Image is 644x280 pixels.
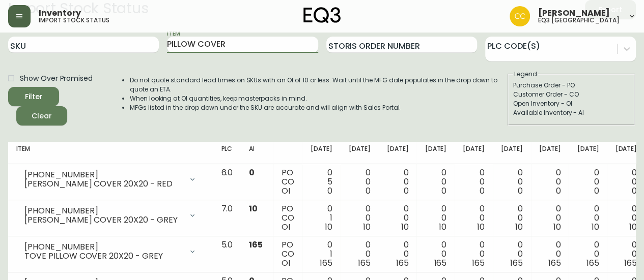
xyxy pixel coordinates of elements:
div: 0 0 [577,204,599,232]
span: 165 [320,257,332,269]
div: [PHONE_NUMBER] [24,206,182,215]
div: PO CO [282,168,294,196]
span: OI [282,221,290,233]
img: logo [303,7,341,23]
div: [PERSON_NAME] COVER 20X20 - RED [24,179,182,189]
span: 165 [434,257,446,269]
div: 0 0 [615,204,637,232]
span: 165 [624,257,637,269]
th: AI [241,142,273,164]
li: MFGs listed in the drop down under the SKU are accurate and will align with Sales Portal. [130,103,507,112]
span: OI [282,185,290,197]
div: 0 0 [615,168,637,196]
span: 0 [366,185,371,197]
button: Filter [8,87,59,106]
span: Clear [24,110,59,122]
span: 0 [403,185,408,197]
div: 0 1 [311,204,332,232]
th: Item [8,142,213,164]
span: 0 [594,185,599,197]
span: 10 [249,203,258,214]
li: Do not quote standard lead times on SKUs with an OI of 10 or less. Wait until the MFG date popula... [130,76,507,94]
td: 5.0 [213,236,241,272]
div: 0 0 [425,240,446,268]
div: 0 0 [501,168,523,196]
span: 0 [556,185,561,197]
div: 0 0 [349,204,371,232]
th: PLC [213,142,241,164]
div: 0 0 [463,168,485,196]
span: 0 [327,185,332,197]
div: 0 0 [463,240,485,268]
div: 0 5 [311,168,332,196]
div: 0 0 [387,204,409,232]
div: Customer Order - CO [513,90,629,99]
span: 10 [401,221,409,233]
th: [DATE] [455,142,493,164]
span: 10 [477,221,485,233]
div: 0 0 [387,168,409,196]
h5: eq3 [GEOGRAPHIC_DATA] [538,17,620,23]
span: 165 [249,239,263,251]
div: 0 0 [539,168,561,196]
div: TOVE PILLOW COVER 20X20 - GREY [24,252,182,261]
div: [PHONE_NUMBER] [24,242,182,252]
span: 10 [515,221,523,233]
span: Inventory [39,9,81,17]
span: 165 [396,257,409,269]
div: [PHONE_NUMBER] [24,170,182,179]
span: 165 [510,257,523,269]
span: 10 [363,221,371,233]
div: 0 0 [501,240,523,268]
div: 0 0 [463,204,485,232]
span: 165 [548,257,561,269]
span: 10 [629,221,637,233]
h5: import stock status [39,17,109,23]
span: 0 [249,167,255,178]
legend: Legend [513,70,538,79]
div: 0 0 [501,204,523,232]
div: 0 0 [387,240,409,268]
div: [PERSON_NAME] COVER 20X20 - GREY [24,215,182,225]
div: Available Inventory - AI [513,108,629,117]
span: 10 [325,221,332,233]
td: 6.0 [213,164,241,200]
span: [PERSON_NAME] [538,9,610,17]
span: 165 [358,257,371,269]
div: PO CO [282,240,294,268]
span: 0 [518,185,523,197]
div: [PHONE_NUMBER][PERSON_NAME] COVER 20X20 - RED [16,168,205,191]
div: Purchase Order - PO [513,81,629,90]
div: Open Inventory - OI [513,99,629,108]
div: 0 0 [615,240,637,268]
th: [DATE] [416,142,455,164]
div: 0 0 [539,204,561,232]
div: Filter [25,90,43,103]
th: [DATE] [531,142,569,164]
div: 0 0 [539,240,561,268]
th: [DATE] [569,142,607,164]
span: 10 [439,221,446,233]
span: 0 [632,185,637,197]
td: 7.0 [213,200,241,236]
span: 0 [480,185,485,197]
div: 0 0 [425,168,446,196]
th: [DATE] [379,142,417,164]
span: 10 [591,221,599,233]
div: 0 0 [349,240,371,268]
div: [PHONE_NUMBER]TOVE PILLOW COVER 20X20 - GREY [16,240,205,263]
span: 10 [553,221,561,233]
li: When looking at OI quantities, keep masterpacks in mind. [130,94,507,103]
span: Show Over Promised [20,73,93,84]
th: [DATE] [302,142,341,164]
div: PO CO [282,204,294,232]
div: 0 0 [425,204,446,232]
th: [DATE] [493,142,531,164]
span: 165 [586,257,599,269]
div: 0 0 [577,240,599,268]
span: 165 [472,257,485,269]
div: [PHONE_NUMBER][PERSON_NAME] COVER 20X20 - GREY [16,204,205,227]
th: [DATE] [341,142,379,164]
img: e5ae74ce19ac3445ee91f352311dd8f4 [510,6,530,26]
div: 0 0 [577,168,599,196]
